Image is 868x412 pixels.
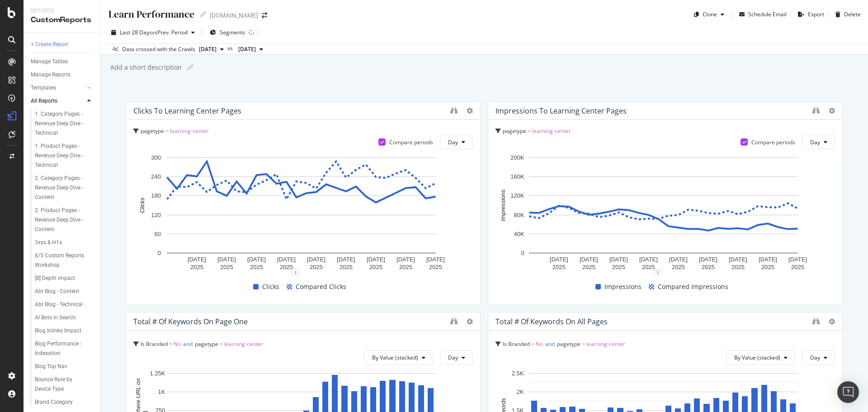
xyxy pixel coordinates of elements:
[810,138,820,146] span: Day
[35,206,94,234] a: 2. Product Pages - Revenue Deep Dive - Content
[495,106,627,115] div: Impressions to Learning Center Pages
[35,300,83,309] div: Abt Blog - Technical
[31,96,85,106] a: All Reports
[514,212,524,218] text: 80K
[748,10,787,18] div: Schedule Email
[139,197,146,213] text: Clicks
[837,381,859,403] div: Open Intercom Messenger
[31,57,68,66] div: Manage Tables
[35,300,94,309] a: Abt Blog - Technical
[122,45,195,53] div: Data crossed with the Crawls
[440,135,473,149] button: Day
[440,350,473,365] button: Day
[262,12,267,19] div: arrow-right-arrow-left
[31,57,94,66] a: Manage Tables
[654,269,661,276] div: 1
[604,281,642,292] span: Impressions
[702,264,715,270] text: 2025
[726,350,795,365] button: By Value (stacked)
[133,153,470,273] svg: A chart.
[510,193,524,199] text: 120K
[31,96,57,106] div: All Reports
[35,174,90,202] div: 2. Category Pages - Revenue Deep Dive - Content
[340,264,353,270] text: 2025
[141,340,168,348] span: Is Branded
[794,7,824,22] button: Export
[450,107,458,114] div: binoculars
[220,264,233,270] text: 2025
[152,28,188,36] span: vs Prev. Period
[734,354,780,361] span: By Value (stacked)
[35,326,94,336] a: Blog Inlinks Impact
[31,83,56,93] div: Templates
[514,231,524,237] text: 40K
[151,212,161,218] text: 120
[31,40,68,49] div: + Create Report
[812,107,820,114] div: binoculars
[31,40,94,49] a: + Create Report
[808,10,824,18] div: Export
[224,340,263,348] span: learning-center
[672,264,685,270] text: 2025
[126,101,481,305] div: Clicks to Learning Center Pagespagetype = learning-centerCompare periodsDayA chart.1ClicksCompare...
[199,45,217,53] span: 2025 Sep. 23rd
[120,28,152,36] span: Last 28 Days
[169,340,172,348] span: =
[35,109,94,138] a: 1. Category Pages - Revenue Deep Dive - Technical
[220,340,223,348] span: =
[503,127,526,135] span: pagetype
[500,189,506,222] text: Impressions
[844,10,861,18] div: Delete
[158,250,161,256] text: 0
[699,256,717,263] text: [DATE]
[35,313,76,322] div: AI Bots in Search
[812,317,820,325] div: binoculars
[761,264,774,270] text: 2025
[141,127,164,135] span: pagetype
[150,370,165,377] text: 1.25K
[262,281,279,292] span: Clicks
[802,135,835,149] button: Day
[31,15,93,25] div: CustomReports
[35,206,90,234] div: 2. Product Pages - Revenue Deep Dive - Content
[35,238,62,247] div: 3xxs & H1s
[372,354,418,361] span: By Value (stacked)
[580,256,598,263] text: [DATE]
[280,264,293,270] text: 2025
[612,264,625,270] text: 2025
[788,256,807,263] text: [DATE]
[545,340,555,348] span: and
[639,256,658,263] text: [DATE]
[448,354,458,361] span: Day
[337,256,355,263] text: [DATE]
[503,340,530,348] span: Is Branded
[170,127,209,135] span: learning-center
[495,153,832,273] div: A chart.
[531,340,534,348] span: =
[35,251,94,270] a: 8/5 Custom Reports Workshop
[389,138,433,146] div: Compare periods
[217,256,236,263] text: [DATE]
[495,317,608,326] div: Total # of Keywords on All Pages
[536,340,543,348] span: No
[517,388,524,395] text: 2K
[729,256,747,263] text: [DATE]
[35,142,94,170] a: 1. Product Pages - Revenue Deep Dive - Technical
[227,44,235,52] span: vs
[426,256,445,263] text: [DATE]
[369,264,382,270] text: 2025
[669,256,688,263] text: [DATE]
[35,375,87,394] div: Bounce Rate by Device Type
[35,362,94,371] a: Blog Top Nav
[367,256,385,263] text: [DATE]
[31,70,94,80] a: Manage Reports
[35,339,87,358] div: Blog Performance - Indexation
[703,10,717,18] div: Clone
[277,256,296,263] text: [DATE]
[450,317,458,325] div: binoculars
[35,109,90,138] div: 1. Category Pages - Revenue Deep Dive - Technical
[731,264,745,270] text: 2025
[488,101,843,305] div: Impressions to Learning Center Pagespagetype = learning-centerCompare periodsDayA chart.1Impressi...
[609,256,628,263] text: [DATE]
